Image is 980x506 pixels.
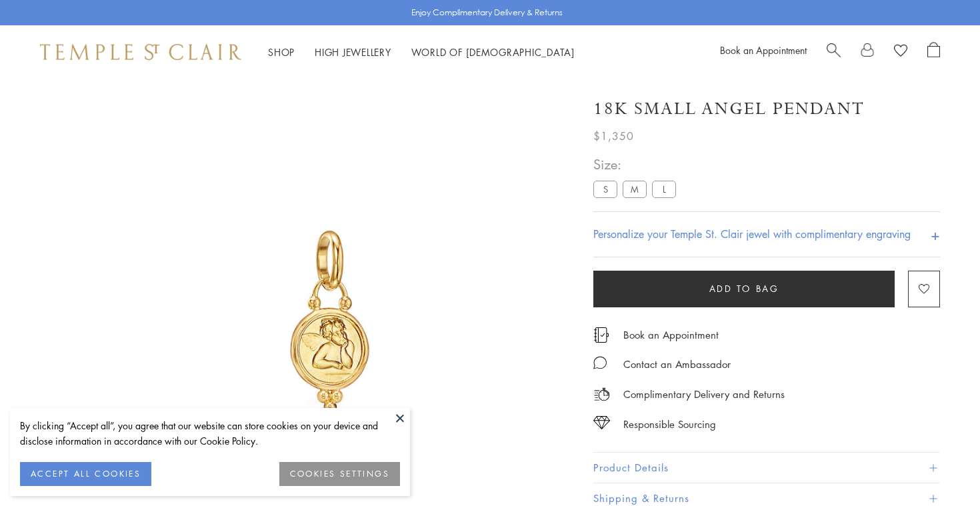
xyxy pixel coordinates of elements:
a: Book an Appointment [623,327,719,342]
div: By clicking “Accept all”, you agree that our website can store cookies on your device and disclos... [20,418,400,449]
h4: + [931,222,940,247]
img: MessageIcon-01_2.svg [593,356,607,369]
iframe: Gorgias live chat messenger [913,443,967,493]
img: icon_sourcing.svg [593,416,610,429]
h1: 18K Small Angel Pendant [593,97,865,121]
p: Complimentary Delivery and Returns [623,386,785,403]
a: ShopShop [268,45,295,59]
button: COOKIES SETTINGS [279,462,400,486]
h4: Personalize your Temple St. Clair jewel with complimentary engraving [593,226,911,242]
a: Open Shopping Bag [927,42,940,62]
a: Search [827,42,841,62]
a: World of [DEMOGRAPHIC_DATA]World of [DEMOGRAPHIC_DATA] [411,45,575,59]
nav: Main navigation [268,44,575,61]
a: View Wishlist [894,42,907,62]
img: icon_appointment.svg [593,327,609,343]
div: Contact an Ambassador [623,356,731,373]
button: Product Details [593,453,940,483]
div: Responsible Sourcing [623,416,716,433]
button: ACCEPT ALL COOKIES [20,462,151,486]
label: M [623,181,647,197]
button: Add to bag [593,271,895,307]
span: Add to bag [709,281,779,296]
label: S [593,181,617,197]
span: $1,350 [593,127,634,145]
img: Temple St. Clair [40,44,241,60]
p: Enjoy Complimentary Delivery & Returns [411,6,563,19]
a: Book an Appointment [720,43,807,57]
img: icon_delivery.svg [593,386,610,403]
label: L [652,181,676,197]
span: Size: [593,153,681,175]
a: High JewelleryHigh Jewellery [315,45,391,59]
